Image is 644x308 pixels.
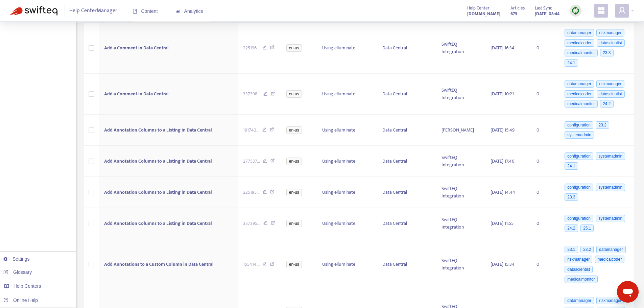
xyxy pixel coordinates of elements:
[510,4,525,12] span: Articles
[565,59,578,67] span: 24.1
[531,239,558,290] td: 0
[565,121,593,129] span: configuration
[535,10,559,18] strong: [DATE] 08:44
[617,281,639,303] iframe: Button to launch messaging window
[243,220,260,227] span: 337395 ...
[14,283,41,289] span: Help Centers
[133,8,158,14] span: Content
[317,23,377,74] td: Using elluminate
[377,239,436,290] td: Data Central
[596,121,609,129] span: 23.2
[565,100,597,108] span: medicalmonitor
[596,184,625,191] span: systemadmin
[243,90,260,98] span: 337398 ...
[467,4,490,12] span: Help Center
[531,177,558,208] td: 0
[510,10,517,18] strong: 675
[565,131,594,139] span: systemadmin
[565,39,594,47] span: medicalcoder
[531,74,558,115] td: 0
[317,146,377,177] td: Using elluminate
[491,260,515,268] span: [DATE] 15:34
[377,115,436,146] td: Data Central
[565,184,593,191] span: configuration
[3,298,38,303] a: Online Help
[436,177,485,208] td: SwiftEQ Integration
[436,208,485,239] td: SwiftEQ Integration
[565,29,594,37] span: datamanager
[317,208,377,239] td: Using elluminate
[243,189,260,196] span: 225195 ...
[286,189,302,196] span: en-us
[69,4,117,17] span: Help Center Manager
[531,23,558,74] td: 0
[596,152,625,160] span: systemadmin
[436,239,485,290] td: SwiftEQ Integration
[580,246,594,253] span: 23.2
[565,152,593,160] span: configuration
[436,23,485,74] td: SwiftEQ Integration
[597,90,625,98] span: datascientist
[595,256,624,263] span: medicalcoder
[10,6,57,16] img: Swifteq
[317,115,377,146] td: Using elluminate
[377,208,436,239] td: Data Central
[317,239,377,290] td: Using elluminate
[600,49,613,56] span: 23.3
[596,29,624,37] span: riskmanager
[3,269,32,275] a: Glossary
[565,162,578,170] span: 24.1
[377,146,436,177] td: Data Central
[491,188,515,196] span: [DATE] 14:44
[491,44,515,52] span: [DATE] 16:34
[286,158,302,165] span: en-us
[436,74,485,115] td: SwiftEQ Integration
[377,177,436,208] td: Data Central
[436,146,485,177] td: SwiftEQ Integration
[580,224,594,232] span: 25.1
[317,74,377,115] td: Using elluminate
[597,39,625,47] span: datascientist
[535,4,552,12] span: Last Sync
[491,157,514,165] span: [DATE] 17:46
[467,10,500,18] strong: [DOMAIN_NAME]
[571,6,580,15] img: sync.dc5367851b00ba804db3.png
[565,276,597,283] span: medicalmonitor
[531,146,558,177] td: 0
[596,246,626,253] span: datamanager
[243,158,260,165] span: 277537 ...
[286,220,302,227] span: en-us
[565,266,593,273] span: datascientist
[565,49,597,56] span: medicalmonitor
[618,6,626,15] span: user
[104,219,212,227] span: Add Annotation Columns to a Listing in Data Central
[286,90,302,98] span: en-us
[104,90,169,98] span: Add a Comment in Data Central
[286,261,302,268] span: en-us
[565,224,578,232] span: 24.2
[133,9,137,14] span: book
[565,256,592,263] span: riskmanager
[491,126,515,134] span: [DATE] 15:49
[317,177,377,208] td: Using elluminate
[491,219,514,227] span: [DATE] 11:55
[243,261,260,268] span: 155414 ...
[565,246,578,253] span: 23.1
[565,297,594,304] span: datamanager
[565,90,594,98] span: medicalcoder
[104,44,169,52] span: Add a Comment in Data Central
[565,215,593,222] span: configuration
[377,74,436,115] td: Data Central
[600,100,613,108] span: 24.2
[175,8,203,14] span: Analytics
[597,6,605,15] span: appstore
[596,215,625,222] span: systemadmin
[565,193,578,201] span: 23.3
[286,44,302,52] span: en-us
[531,208,558,239] td: 0
[531,115,558,146] td: 0
[104,188,212,196] span: Add Annotation Columns to a Listing in Data Central
[436,115,485,146] td: [PERSON_NAME]
[175,9,180,14] span: area-chart
[565,80,594,88] span: datamanager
